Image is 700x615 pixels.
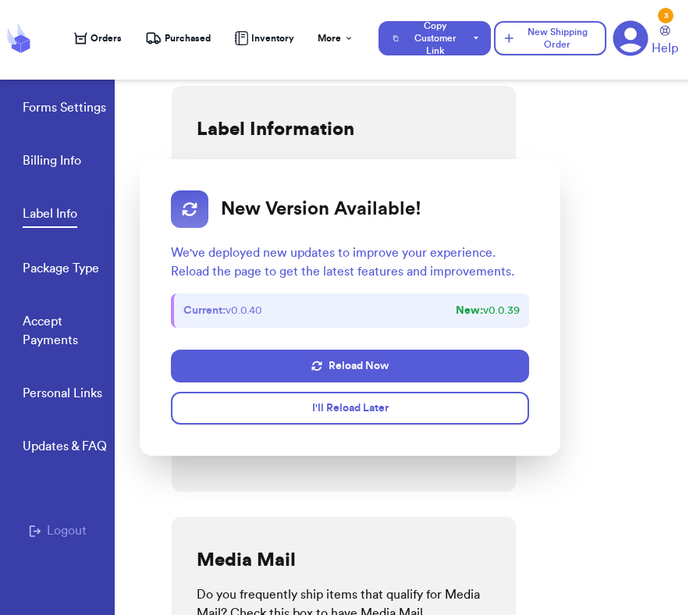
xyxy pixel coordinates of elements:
strong: Current: [183,305,226,316]
strong: New: [456,305,483,316]
button: Reload Now [171,350,528,382]
h2: New Version Available! [221,197,421,221]
span: v 0.0.40 [183,303,262,318]
span: v 0.0.39 [456,303,520,318]
button: I'll Reload Later [171,392,528,425]
p: We've deployed new updates to improve your experience. Reload the page to get the latest features... [171,244,528,281]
